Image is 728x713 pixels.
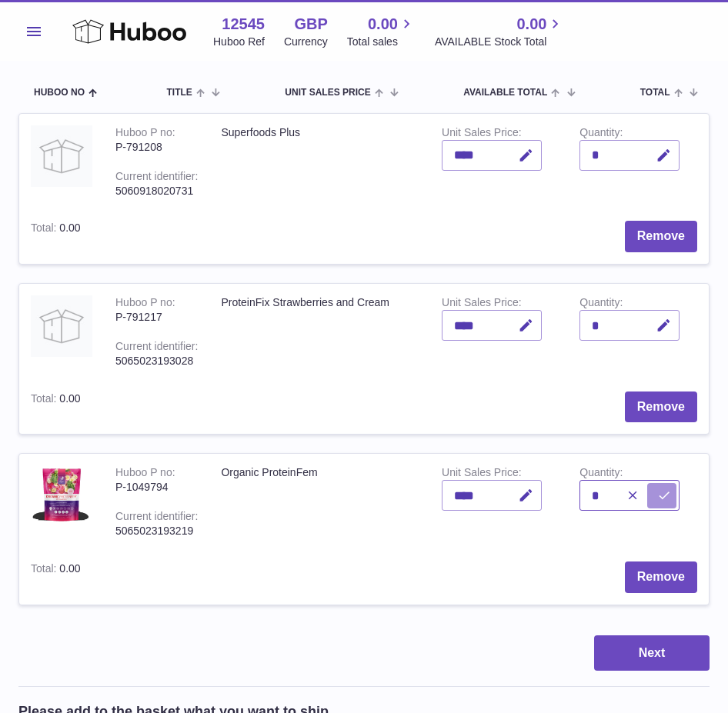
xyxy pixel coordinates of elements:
button: Remove [625,561,697,593]
div: 5060918020731 [115,184,198,198]
button: Remove [625,391,697,423]
span: AVAILABLE Total [463,88,547,98]
span: AVAILABLE Stock Total [435,35,565,49]
div: 5065023193219 [115,524,198,538]
td: ProteinFix Strawberries and Cream [209,284,430,379]
label: Quantity [579,466,623,482]
label: Total [31,562,59,578]
span: 0.00 [516,14,546,35]
img: Organic ProteinFem [31,465,92,527]
td: Organic ProteinFem [209,454,430,549]
label: Quantity [579,126,623,142]
label: Total [31,222,59,238]
div: Current identifier [115,510,198,526]
span: Total sales [347,35,416,49]
span: Unit Sales Price [285,88,370,98]
label: Unit Sales Price [442,296,521,312]
div: P-791217 [115,310,198,325]
span: Huboo no [34,88,85,98]
div: Huboo P no [115,126,175,142]
img: ProteinFix Strawberries and Cream [31,295,92,357]
span: Total [640,88,670,98]
div: Current identifier [115,170,198,186]
label: Unit Sales Price [442,126,521,142]
div: Huboo P no [115,466,175,482]
span: 0.00 [59,222,80,234]
div: P-1049794 [115,480,198,495]
span: 0.00 [59,562,80,575]
label: Unit Sales Price [442,466,521,482]
a: 0.00 Total sales [347,14,416,49]
button: Next [594,635,710,671]
div: P-791208 [115,140,198,155]
div: Currency [284,35,328,49]
div: 5065023193028 [115,354,198,368]
a: 0.00 AVAILABLE Stock Total [435,14,565,49]
label: Total [31,392,59,408]
strong: 12545 [222,14,265,35]
strong: GBP [294,14,327,35]
td: Superfoods Plus [209,114,430,209]
button: Remove [625,221,697,252]
div: Huboo Ref [213,35,265,49]
span: 0.00 [368,14,398,35]
div: Huboo P no [115,296,175,312]
img: Superfoods Plus [31,125,92,187]
div: Current identifier [115,340,198,356]
span: Title [166,88,192,98]
span: 0.00 [59,392,80,405]
label: Quantity [579,296,623,312]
